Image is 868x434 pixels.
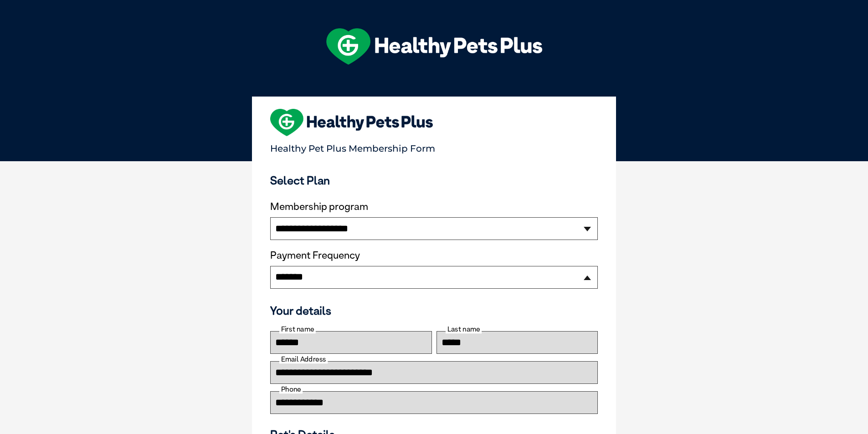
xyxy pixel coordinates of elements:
[446,325,482,333] label: Last name
[326,28,542,65] img: hpp-logo-landscape-green-white.png
[270,109,433,136] img: heart-shape-hpp-logo-large.png
[270,304,598,317] h3: Your details
[279,385,303,393] label: Phone
[270,174,598,187] h3: Select Plan
[270,250,360,261] label: Payment Frequency
[270,139,598,154] p: Healthy Pet Plus Membership Form
[279,325,316,333] label: First name
[270,201,598,213] label: Membership program
[279,355,328,363] label: Email Address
